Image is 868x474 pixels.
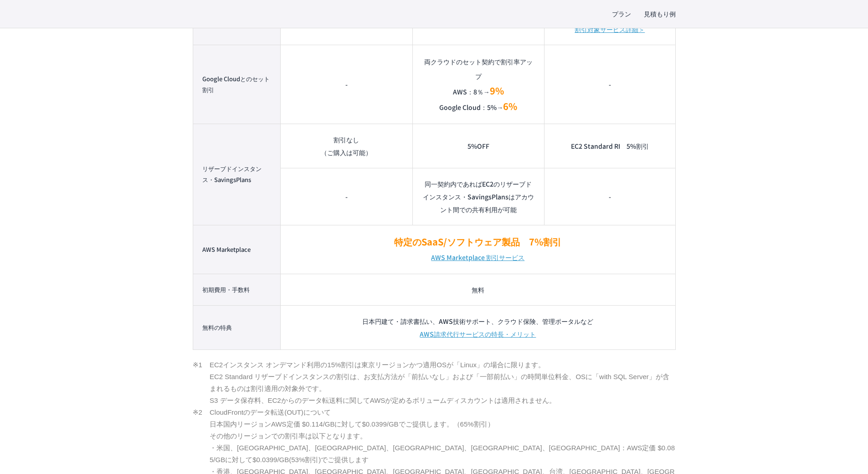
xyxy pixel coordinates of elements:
[644,9,676,19] a: 見積もり例
[412,168,544,225] td: 同一契約内であればEC2のリザーブドインスタンス・SavingsPlansはアカウント間での共有利用が可能
[490,84,504,97] em: 9%
[193,124,281,225] th: リザーブドインスタンス・SavingsPlans
[612,9,631,19] a: プラン
[281,305,675,349] td: 日本円建て・請求書払い、AWS技術サポート、クラウド保険、管理ポータルなど
[412,124,544,168] td: 5%OFF
[412,45,544,124] td: 両クラウドのセット契約で割引率アップ AWS：8％→ Google Cloud：5%→
[193,225,281,274] th: AWS Marketplace
[575,23,645,36] a: 割引対象サービス詳細＞
[503,99,517,113] em: 6%
[394,235,561,248] em: 特定のSaaS/ソフトウェア製品 7%割引
[281,124,412,168] td: 割引なし （ご購入は可能）
[193,45,281,124] th: Google Cloudとのセット割引
[193,274,281,305] th: 初期費用・手数料
[420,328,536,340] a: AWS請求代行サービスの特長・メリット
[544,168,675,225] td: -
[281,45,412,124] td: -
[431,250,524,265] a: AWS Marketplace 割引サービス
[544,45,675,124] td: -
[193,359,676,406] li: EC2インスタンス オンデマンド利用の15%割引は東京リージョンかつ適用OSが「Linux」の場合に限ります。 EC2 Standard リザーブドインスタンスの割引は、お支払方法が「前払いなし...
[544,124,675,168] td: EC2 Standard RI 5%割引
[281,274,675,305] td: 無料
[281,168,412,225] td: -
[193,305,281,349] th: 無料の特典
